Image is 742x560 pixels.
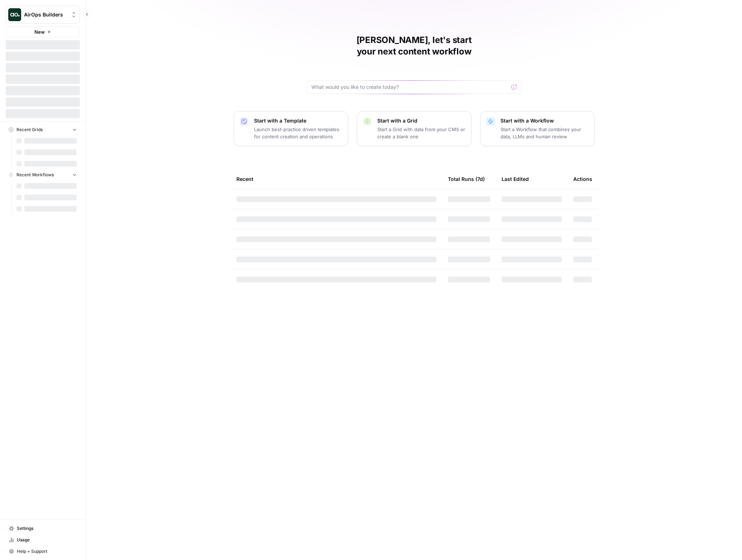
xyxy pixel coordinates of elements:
p: Start with a Template [254,117,342,124]
button: Recent Workflows [6,169,80,180]
div: Last Edited [502,169,529,189]
button: Start with a TemplateLaunch best-practice driven templates for content creation and operations [234,111,348,146]
span: Recent Grids [16,126,43,133]
span: New [34,28,45,35]
p: Launch best-practice driven templates for content creation and operations [254,126,342,140]
p: Start a Grid with data from your CMS or create a blank one [377,126,465,140]
span: Settings [17,525,77,532]
p: Start a Workflow that combines your data, LLMs and human review [501,126,589,140]
button: Recent Grids [6,124,80,135]
span: Recent Workflows [16,172,54,178]
a: Settings [6,523,80,534]
button: Workspace: AirOps Builders [6,6,80,24]
span: Help + Support [17,548,77,555]
button: Help + Support [6,546,80,557]
div: Total Runs (7d) [448,169,485,189]
input: What would you like to create today? [311,83,508,91]
p: Start with a Grid [377,117,465,124]
button: Start with a WorkflowStart a Workflow that combines your data, LLMs and human review [480,111,595,146]
span: Usage [17,537,77,543]
a: Usage [6,534,80,546]
img: AirOps Builders Logo [8,8,21,21]
button: Start with a GridStart a Grid with data from your CMS or create a blank one [357,111,471,146]
h1: [PERSON_NAME], let's start your next content workflow [307,34,522,57]
span: AirOps Builders [24,11,67,18]
div: Actions [573,169,592,189]
button: New [6,27,80,37]
div: Recent [236,169,436,189]
p: Start with a Workflow [501,117,589,124]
